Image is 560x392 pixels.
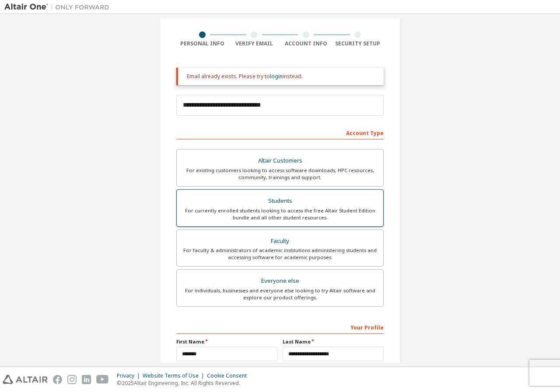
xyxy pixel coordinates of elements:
[283,338,384,345] label: Last Name
[270,73,283,80] a: login
[182,167,378,181] div: For existing customers looking to access software downloads, HPC resources, community, trainings ...
[187,73,377,80] div: Email already exists. Please try to instead.
[53,375,62,384] img: facebook.svg
[228,40,280,47] div: Verify Email
[117,372,143,379] div: Privacy
[176,40,228,47] div: Personal Info
[176,320,384,334] div: Your Profile
[182,235,378,247] div: Faculty
[4,3,114,11] img: Altair One
[182,287,378,301] div: For individuals, businesses and everyone else looking to try Altair software and explore our prod...
[182,275,378,287] div: Everyone else
[176,338,277,345] label: First Name
[182,207,378,221] div: For currently enrolled students looking to access the free Altair Student Edition bundle and all ...
[176,125,384,139] div: Account Type
[67,375,77,384] img: instagram.svg
[207,372,252,379] div: Cookie Consent
[117,379,252,387] p: © 2025 Altair Engineering, Inc. All Rights Reserved.
[82,375,91,384] img: linkedin.svg
[280,40,332,47] div: Account Info
[182,155,378,167] div: Altair Customers
[96,375,109,384] img: youtube.svg
[182,247,378,261] div: For faculty & administrators of academic institutions administering students and accessing softwa...
[143,372,207,379] div: Website Terms of Use
[332,40,384,47] div: Security Setup
[3,375,48,384] img: altair_logo.svg
[182,195,378,207] div: Students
